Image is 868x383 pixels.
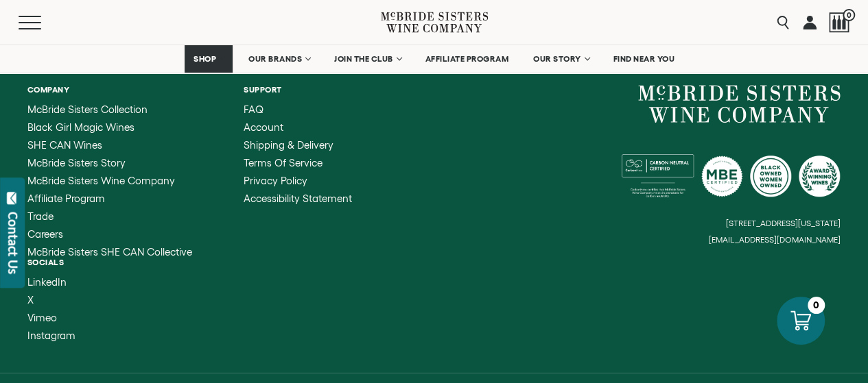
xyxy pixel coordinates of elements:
a: Instagram [27,330,75,341]
a: McBride Sisters Collection [27,104,192,115]
small: [STREET_ADDRESS][US_STATE] [726,219,841,227]
a: Privacy Policy [244,175,352,186]
a: LinkedIn [27,277,75,288]
a: McBride Sisters Wine Company [27,175,192,186]
span: OUR BRANDS [248,54,302,64]
span: McBride Sisters Wine Company [27,175,175,186]
a: McBride Sisters Wine Company [638,85,841,123]
span: McBride Sisters Story [27,157,126,169]
a: Careers [27,229,192,240]
a: SHOP [185,45,233,73]
span: Instagram [27,330,75,341]
span: Shipping & Delivery [244,139,333,151]
span: Black Girl Magic Wines [27,121,134,133]
span: OUR STORY [533,54,581,64]
span: X [27,294,34,306]
a: JOIN THE CLUB [325,45,410,73]
span: JOIN THE CLUB [334,54,393,64]
span: FIND NEAR YOU [613,54,675,64]
a: Terms of Service [244,158,352,169]
span: Careers [27,228,63,240]
a: OUR BRANDS [239,45,318,73]
a: X [27,295,75,306]
span: FAQ [244,103,263,115]
a: Black Girl Magic Wines [27,122,192,133]
a: SHE CAN Wines [27,140,192,151]
a: Trade [27,211,192,222]
a: FIND NEAR YOU [605,45,684,73]
a: Affiliate Program [27,193,192,204]
span: Account [244,121,283,133]
a: AFFILIATE PROGRAM [417,45,518,73]
span: Privacy Policy [244,175,307,186]
span: SHOP [193,54,217,64]
div: 0 [808,297,825,314]
span: AFFILIATE PROGRAM [425,54,509,64]
span: 0 [843,9,855,21]
a: McBride Sisters Story [27,158,192,169]
a: Accessibility Statement [244,193,352,204]
small: [EMAIL_ADDRESS][DOMAIN_NAME] [709,235,841,245]
span: Accessibility Statement [244,193,352,204]
span: LinkedIn [27,276,67,288]
a: FAQ [244,104,352,115]
span: Terms of Service [244,157,322,169]
a: Shipping & Delivery [244,140,352,151]
span: McBride Sisters Collection [27,103,148,115]
span: Trade [27,210,54,222]
a: Account [244,122,352,133]
a: Vimeo [27,312,75,323]
span: SHE CAN Wines [27,139,102,151]
span: Affiliate Program [27,193,105,204]
span: Vimeo [27,312,57,323]
a: McBride Sisters SHE CAN Collective [27,247,192,258]
button: Mobile Menu Trigger [19,16,68,29]
div: Contact Us [6,212,20,274]
a: OUR STORY [524,45,598,73]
